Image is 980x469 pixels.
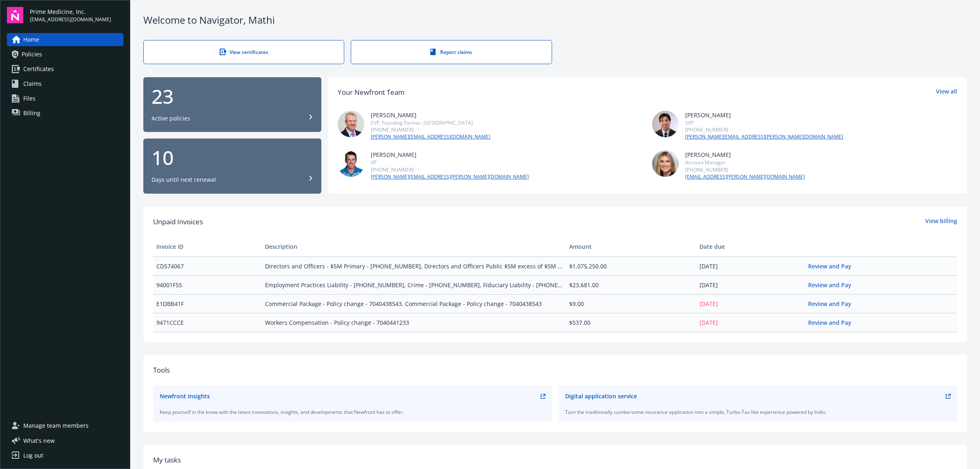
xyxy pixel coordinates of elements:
[22,48,42,61] span: Policies
[685,150,805,159] div: [PERSON_NAME]
[7,107,123,120] a: Billing
[696,313,805,332] td: [DATE]
[808,262,857,270] a: Review and Pay
[153,455,957,465] div: My tasks
[685,173,805,181] a: [EMAIL_ADDRESS][PERSON_NAME][DOMAIN_NAME]
[153,313,262,332] td: 9471CCCE
[808,300,857,308] a: Review and Pay
[23,449,43,462] div: Log out
[925,217,957,227] a: View billing
[338,111,364,137] img: photo
[23,436,55,445] span: What ' s new
[566,275,696,294] td: $23,681.00
[160,392,210,400] div: Newfront Insights
[371,133,490,141] a: [PERSON_NAME][EMAIL_ADDRESS][DOMAIN_NAME]
[371,159,529,166] div: VP
[265,281,563,289] span: Employment Practices Liability - [PHONE_NUMBER], Crime - [PHONE_NUMBER], Fiduciary Liability - [P...
[808,281,857,289] a: Review and Pay
[23,77,42,90] span: Claims
[371,126,490,133] div: [PHONE_NUMBER]
[153,365,957,375] div: Tools
[143,13,967,27] div: Welcome to Navigator , Mathi
[153,294,262,313] td: E1DBB41F
[160,409,546,415] div: Keep yourself in the know with the latest innovations, insights, and developments that Newfront h...
[696,257,805,275] td: [DATE]
[338,150,364,177] img: photo
[30,16,111,23] span: [EMAIL_ADDRESS][DOMAIN_NAME]
[566,237,696,257] th: Amount
[696,275,805,294] td: [DATE]
[566,294,696,313] td: $9.00
[23,419,89,432] span: Manage team members
[685,166,805,173] div: [PHONE_NUMBER]
[936,87,957,98] a: View all
[151,87,313,106] div: 23
[265,262,563,270] span: Directors and Officers - $5M Primary - [PHONE_NUMBER], Directors and Officers Public $5M excess o...
[652,150,679,177] img: photo
[23,33,39,46] span: Home
[7,92,123,105] a: Files
[685,111,843,119] div: [PERSON_NAME]
[371,173,529,181] a: [PERSON_NAME][EMAIL_ADDRESS][PERSON_NAME][DOMAIN_NAME]
[265,318,563,327] span: Workers Compensation - Policy change - 7040441233
[685,126,843,133] div: [PHONE_NUMBER]
[151,114,190,123] div: Active policies
[151,176,216,184] div: Days until next renewal
[652,111,679,137] img: photo
[30,7,123,23] button: Prime Medicine, Inc.[EMAIL_ADDRESS][DOMAIN_NAME]
[7,436,68,445] button: What's new
[30,7,111,16] span: Prime Medicine, Inc.
[371,166,529,173] div: [PHONE_NUMBER]
[153,257,262,275] td: CD574067
[7,7,23,23] img: navigator-logo.svg
[566,313,696,332] td: $537.00
[7,77,123,90] a: Claims
[7,33,123,46] a: Home
[565,392,637,400] div: Digital application service
[696,237,805,257] th: Date due
[566,257,696,275] td: $1,075,250.00
[371,111,490,119] div: [PERSON_NAME]
[23,107,40,120] span: Billing
[160,49,327,56] div: View certificates
[685,133,843,141] a: [PERSON_NAME][EMAIL_ADDRESS][PERSON_NAME][DOMAIN_NAME]
[23,92,36,105] span: Files
[371,150,529,159] div: [PERSON_NAME]
[808,319,857,326] a: Review and Pay
[7,63,123,76] a: Certificates
[151,148,313,167] div: 10
[685,159,805,166] div: Account Manager
[338,87,405,98] div: Your Newfront Team
[143,138,321,194] button: 10Days until next renewal
[143,77,321,132] button: 23Active policies
[367,49,535,56] div: Report claims
[7,419,123,432] a: Manage team members
[262,237,566,257] th: Description
[143,40,344,64] a: View certificates
[23,63,54,76] span: Certificates
[685,119,843,126] div: SVP
[371,119,490,126] div: EVP, Founding Partner, [GEOGRAPHIC_DATA]
[696,294,805,313] td: [DATE]
[153,237,262,257] th: Invoice ID
[265,299,563,308] span: Commercial Package - Policy change - 7040438543, Commercial Package - Policy change - 7040438543
[153,217,203,227] span: Unpaid Invoices
[153,275,262,294] td: 94001F55
[565,409,951,415] div: Turn the traditionally cumbersome insurance application into a simple, Turbo-Tax like experience ...
[7,48,123,61] a: Policies
[351,40,552,64] a: Report claims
